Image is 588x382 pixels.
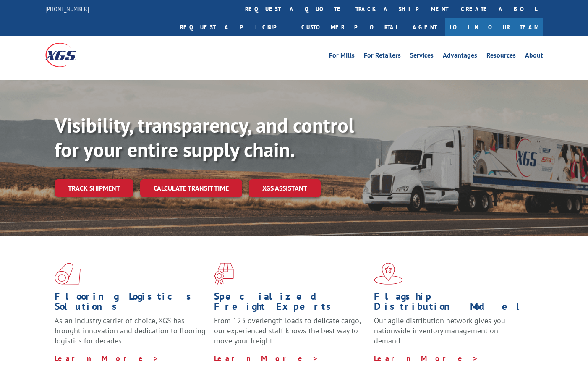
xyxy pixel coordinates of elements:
[214,291,367,316] h1: Specialized Freight Experts
[55,112,354,162] b: Visibility, transparency, and control for your entire supply chain.
[45,5,89,13] a: [PHONE_NUMBER]
[374,353,478,363] a: Learn More >
[55,263,81,285] img: xgs-icon-total-supply-chain-intelligence-red
[214,353,319,363] a: Learn More >
[410,52,434,61] a: Services
[525,52,543,61] a: About
[404,18,445,36] a: Agent
[249,179,321,197] a: XGS ASSISTANT
[55,291,208,316] h1: Flooring Logistics Solutions
[55,179,133,197] a: Track shipment
[329,52,355,61] a: For Mills
[214,316,367,353] p: From 123 overlength loads to delicate cargo, our experienced staff knows the best way to move you...
[174,18,295,36] a: Request a pickup
[364,52,401,61] a: For Retailers
[374,316,505,345] span: Our agile distribution network gives you nationwide inventory management on demand.
[140,179,242,197] a: Calculate transit time
[295,18,404,36] a: Customer Portal
[374,263,403,285] img: xgs-icon-flagship-distribution-model-red
[55,316,206,345] span: As an industry carrier of choice, XGS has brought innovation and dedication to flooring logistics...
[214,263,234,285] img: xgs-icon-focused-on-flooring-red
[55,353,159,363] a: Learn More >
[443,52,477,61] a: Advantages
[486,52,516,61] a: Resources
[374,291,527,316] h1: Flagship Distribution Model
[445,18,543,36] a: Join Our Team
